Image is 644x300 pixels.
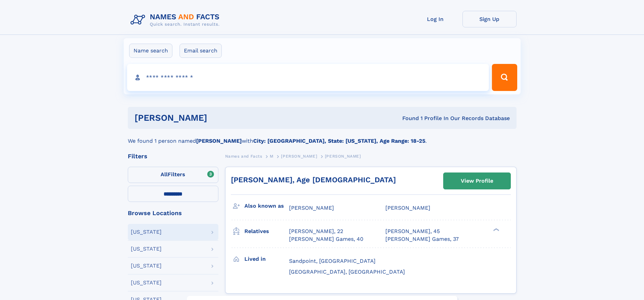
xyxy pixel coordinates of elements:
[462,11,517,27] a: Sign Up
[461,173,493,189] div: View Profile
[492,64,517,91] button: Search Button
[131,246,162,252] div: [US_STATE]
[128,210,218,216] div: Browse Locations
[131,263,162,269] div: [US_STATE]
[253,138,425,144] b: City: [GEOGRAPHIC_DATA], State: [US_STATE], Age Range: 18-25
[281,152,317,160] a: [PERSON_NAME]
[128,129,517,145] div: We found 1 person named with .
[385,235,459,243] a: [PERSON_NAME] Games, 37
[135,114,305,122] h1: [PERSON_NAME]
[180,44,222,58] label: Email search
[225,152,262,160] a: Names and Facts
[161,171,168,178] span: All
[289,235,363,243] a: [PERSON_NAME] Games, 40
[408,11,462,27] a: Log In
[270,152,273,160] a: M
[289,205,334,211] span: [PERSON_NAME]
[244,226,289,237] h3: Relatives
[127,64,489,91] input: search input
[128,153,218,159] div: Filters
[305,115,510,122] div: Found 1 Profile In Our Records Database
[196,138,242,144] b: [PERSON_NAME]
[128,167,218,183] label: Filters
[281,154,317,159] span: [PERSON_NAME]
[325,154,361,159] span: [PERSON_NAME]
[289,258,376,264] span: Sandpoint, [GEOGRAPHIC_DATA]
[129,44,172,58] label: Name search
[492,228,500,232] div: ❯
[385,205,430,211] span: [PERSON_NAME]
[131,229,162,235] div: [US_STATE]
[244,253,289,265] h3: Lived in
[128,11,225,29] img: Logo Names and Facts
[385,228,440,235] a: [PERSON_NAME], 45
[270,154,273,159] span: M
[244,200,289,212] h3: Also known as
[444,173,510,189] a: View Profile
[289,228,343,235] a: [PERSON_NAME], 22
[231,176,396,184] a: [PERSON_NAME], Age [DEMOGRAPHIC_DATA]
[289,269,405,275] span: [GEOGRAPHIC_DATA], [GEOGRAPHIC_DATA]
[131,280,162,285] div: [US_STATE]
